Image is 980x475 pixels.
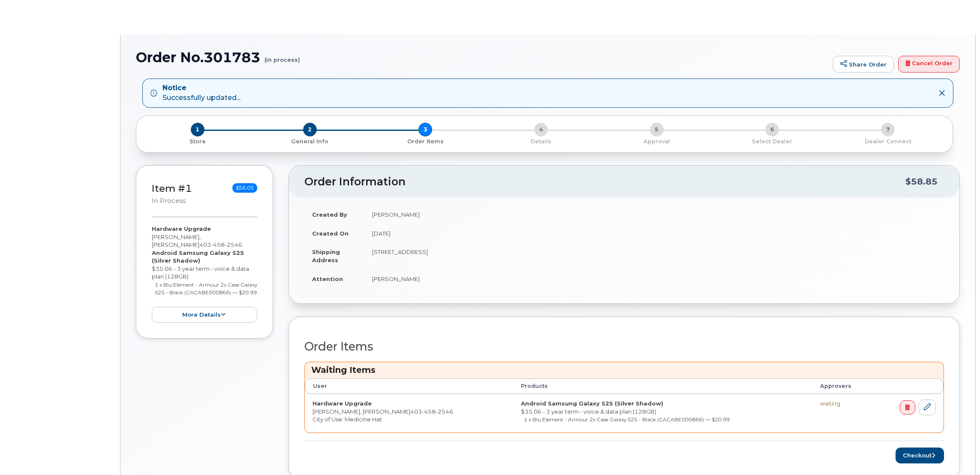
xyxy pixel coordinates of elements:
th: User [305,378,513,394]
h2: Order Information [304,176,905,188]
small: 1 x Blu Element - Armour 2x Case Galaxy S25 - Black (CACABE000866) — $20.99 [524,416,730,423]
a: 2 General Info [252,136,368,145]
small: 1 x Blu Element - Armour 2x Case Galaxy S25 - Black (CACABE000866) — $20.99 [155,281,257,296]
span: 458 [422,408,436,415]
strong: Shipping Address [312,248,340,263]
span: 403 [410,408,453,415]
p: Store [147,138,249,145]
h1: Order No.301783 [136,50,829,65]
h3: Waiting Items [311,364,937,376]
strong: Created By [312,211,347,218]
div: waiting [820,399,867,408]
p: General Info [256,138,364,145]
div: $58.85 [905,173,938,190]
small: (in process) [265,50,300,63]
a: Share Order [833,56,894,73]
td: $35.06 - 3 year term - voice & data plan (128GB) [513,394,812,433]
a: Cancel Order [898,56,960,73]
span: $56.05 [232,183,257,193]
th: Products [513,378,812,394]
td: [PERSON_NAME] [364,269,944,288]
button: more details [152,307,257,323]
strong: Android Samsung Galaxy S25 (Silver Shadow) [521,400,663,407]
td: [PERSON_NAME] [364,205,944,224]
strong: Attention [312,275,343,282]
th: Approvers [812,378,875,394]
span: 2 [303,123,317,136]
span: 2546 [225,241,242,248]
div: [PERSON_NAME], [PERSON_NAME] $35.06 - 3 year term - voice & data plan (128GB) [152,225,257,323]
div: Successfully updated... [162,83,240,103]
strong: Android Samsung Galaxy S25 (Silver Shadow) [152,249,244,264]
a: Item #1 [152,182,192,194]
button: Checkout [896,448,944,463]
span: 1 [191,123,204,136]
strong: Hardware Upgrade [152,225,211,232]
strong: Hardware Upgrade [313,400,372,407]
td: [DATE] [364,224,944,243]
h2: Order Items [304,340,944,353]
strong: Created On [312,230,349,237]
span: 2546 [436,408,453,415]
span: 403 [199,241,242,248]
small: in process [152,197,186,205]
strong: Notice [162,83,240,93]
span: 458 [211,241,225,248]
td: [PERSON_NAME], [PERSON_NAME] City of Use: Medicine Hat [305,394,513,433]
td: [STREET_ADDRESS] [364,242,944,269]
a: 1 Store [143,136,252,145]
